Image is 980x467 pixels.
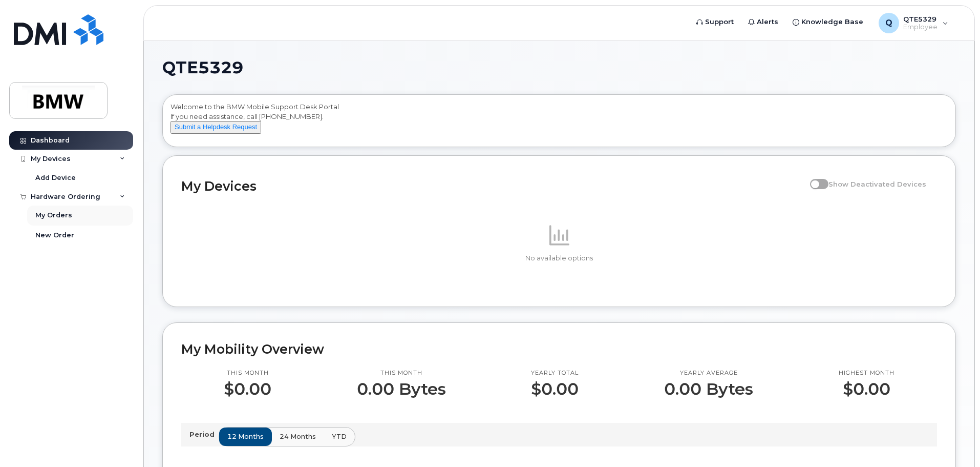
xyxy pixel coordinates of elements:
p: Yearly average [664,369,753,377]
span: YTD [332,432,347,441]
p: $0.00 [224,380,271,398]
p: This month [224,369,271,377]
p: No available options [181,254,937,263]
p: Yearly total [531,369,579,377]
h2: My Devices [181,178,805,194]
p: Highest month [839,369,894,377]
input: Show Deactivated Devices [810,174,818,182]
iframe: Messenger Launcher [935,422,972,459]
h2: My Mobility Overview [181,341,937,357]
p: 0.00 Bytes [357,380,446,398]
span: 24 months [280,432,316,441]
p: $0.00 [531,380,579,398]
span: QTE5329 [162,60,243,75]
button: Submit a Helpdesk Request [171,121,261,134]
a: Submit a Helpdesk Request [171,123,261,131]
div: Welcome to the BMW Mobile Support Desk Portal If you need assistance, call [PHONE_NUMBER]. [171,102,948,143]
p: $0.00 [839,380,894,398]
span: Show Deactivated Devices [828,180,926,188]
p: 0.00 Bytes [664,380,753,398]
p: Period [189,430,219,439]
p: This month [357,369,446,377]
